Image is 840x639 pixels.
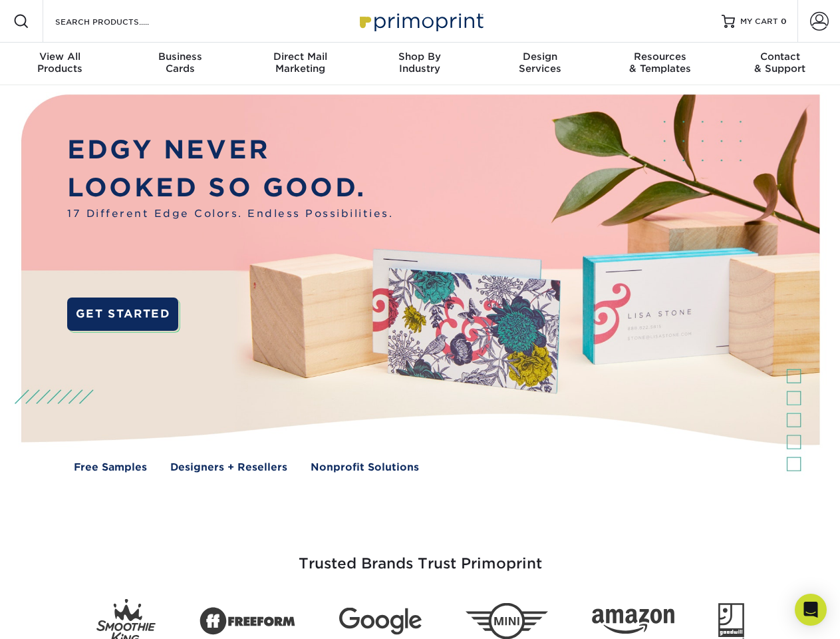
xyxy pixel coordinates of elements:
a: Resources& Templates [600,43,720,85]
a: GET STARTED [67,298,178,331]
div: Cards [120,51,239,75]
img: Google [339,608,422,635]
span: Direct Mail [240,51,360,63]
span: Business [120,51,239,63]
div: Industry [360,51,480,75]
iframe: Google Customer Reviews [3,598,113,634]
h3: Trusted Brands Trust Primoprint [31,523,809,588]
div: & Support [720,51,840,75]
span: MY CART [740,16,778,27]
a: Free Samples [74,460,147,475]
a: Direct MailMarketing [240,43,360,85]
img: Amazon [592,609,674,634]
a: Nonprofit Solutions [311,460,419,475]
span: Resources [600,51,720,63]
p: EDGY NEVER [67,131,393,169]
p: LOOKED SO GOOD. [67,169,393,207]
span: Contact [720,51,840,63]
div: Marketing [240,51,360,75]
a: Designers + Resellers [170,460,287,475]
a: BusinessCards [120,43,239,85]
div: & Templates [600,51,720,75]
input: SEARCH PRODUCTS..... [54,13,184,29]
span: 17 Different Edge Colors. Endless Possibilities. [67,206,393,222]
span: Design [480,51,600,63]
a: Contact& Support [720,43,840,85]
a: DesignServices [480,43,600,85]
span: 0 [781,17,787,26]
div: Services [480,51,600,75]
img: Primoprint [354,7,487,35]
span: Shop By [360,51,480,63]
div: Open Intercom Messenger [795,594,827,626]
a: Shop ByIndustry [360,43,480,85]
img: Goodwill [718,603,744,639]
